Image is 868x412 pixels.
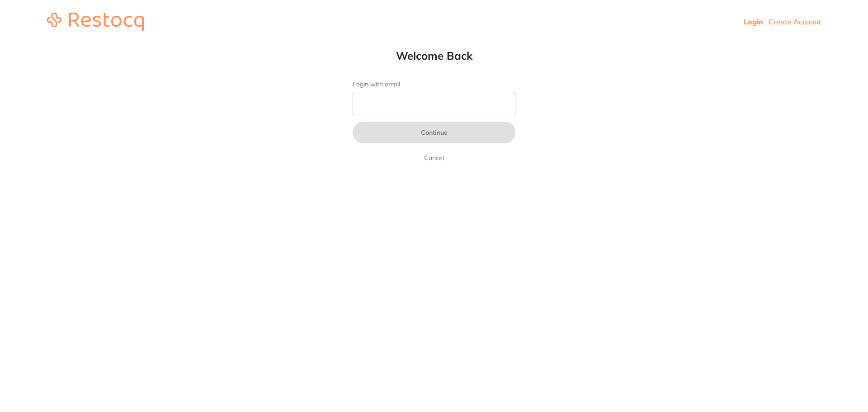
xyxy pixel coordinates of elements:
h1: Welcome Back [335,49,533,62]
button: Continue [353,122,515,143]
a: Create Account [769,17,821,26]
a: Login [744,17,763,26]
img: restocq_logo.svg [47,13,144,31]
a: Cancel [422,152,446,163]
label: Login with email [353,81,515,88]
